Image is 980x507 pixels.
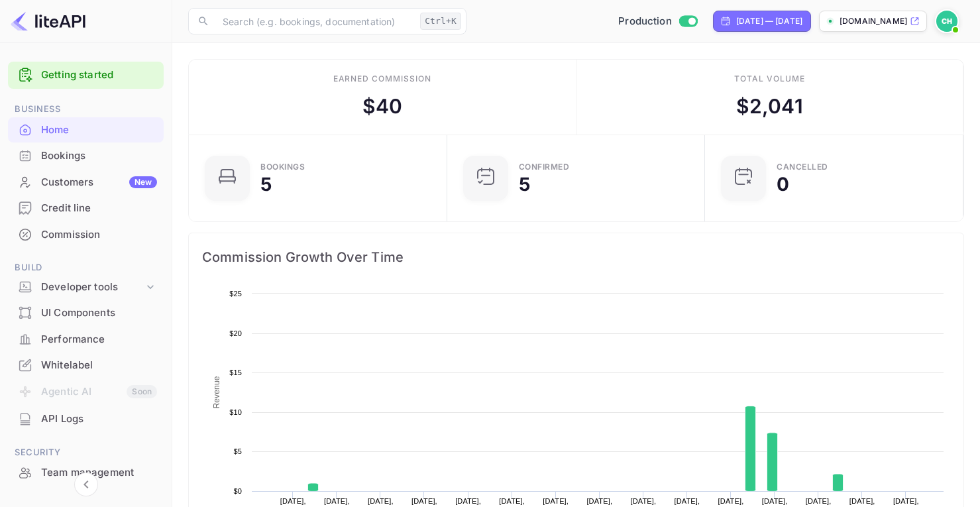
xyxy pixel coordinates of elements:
div: 5 [519,175,530,194]
span: Commission Growth Over Time [202,247,950,268]
div: API Logs [41,412,157,427]
div: Whitelabel [8,353,164,378]
div: Performance [8,327,164,353]
a: Bookings [8,143,164,168]
a: UI Components [8,300,164,325]
div: Earned commission [333,73,431,85]
div: 0 [777,175,789,194]
img: LiteAPI logo [11,11,85,32]
div: Bookings [41,148,157,164]
div: Home [8,117,164,143]
div: Customers [41,175,157,190]
span: Business [8,102,164,117]
div: Bookings [8,143,164,169]
text: $0 [233,487,242,495]
text: Revenue [212,376,221,408]
text: $5 [233,447,242,455]
img: Cas Hulsbosch [936,11,957,32]
a: Credit line [8,196,164,220]
div: 5 [260,175,272,194]
div: $ 40 [362,91,402,121]
div: Developer tools [8,276,164,299]
a: API Logs [8,406,164,431]
div: CustomersNew [8,170,164,196]
div: API Logs [8,406,164,432]
div: Performance [41,332,157,347]
div: Getting started [8,62,164,89]
span: Production [618,14,672,29]
div: UI Components [41,306,157,321]
div: Credit line [41,201,157,216]
div: Confirmed [519,163,570,171]
a: Team management [8,460,164,484]
div: Click to change the date range period [713,11,811,32]
div: UI Components [8,300,164,326]
div: $ 2,041 [736,91,803,121]
div: New [129,176,157,188]
div: Bookings [260,163,305,171]
a: Whitelabel [8,353,164,377]
a: Commission [8,222,164,247]
button: Collapse navigation [74,473,98,496]
div: Team management [41,465,157,480]
div: Switch to Sandbox mode [613,14,702,29]
div: Team management [8,460,164,486]
text: $20 [229,329,242,337]
span: Security [8,445,164,460]
div: [DATE] — [DATE] [736,15,802,27]
p: [DOMAIN_NAME] [840,15,907,27]
input: Search (e.g. bookings, documentation) [215,8,415,34]
div: Commission [41,227,157,243]
div: Developer tools [41,280,144,295]
div: Whitelabel [41,358,157,373]
div: CANCELLED [777,163,828,171]
text: $10 [229,408,242,416]
span: Build [8,260,164,275]
div: Ctrl+K [420,13,461,30]
a: Home [8,117,164,142]
text: $15 [229,368,242,376]
a: CustomersNew [8,170,164,194]
a: Getting started [41,68,157,83]
a: Performance [8,327,164,351]
div: Commission [8,222,164,248]
div: Credit line [8,196,164,221]
text: $25 [229,290,242,298]
div: Total volume [734,73,805,85]
div: Home [41,123,157,138]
